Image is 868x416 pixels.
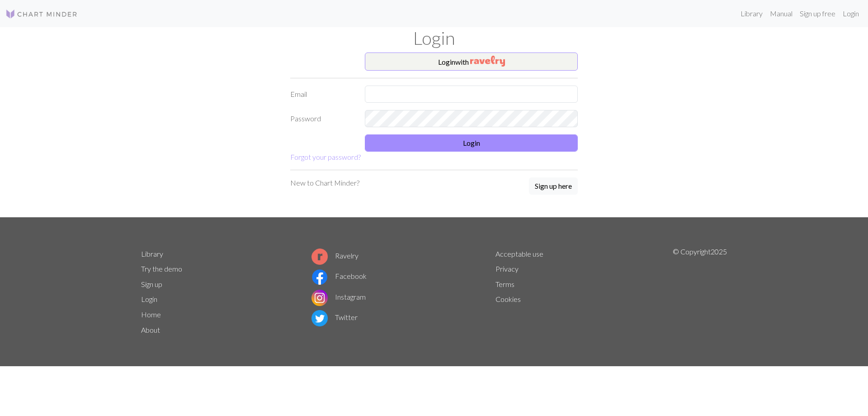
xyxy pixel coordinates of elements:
img: Ravelry [470,56,505,67]
img: Ravelry logo [311,249,328,265]
img: Twitter logo [311,310,328,326]
a: Login [141,295,157,303]
h1: Login [136,27,732,49]
a: Login [839,5,863,23]
a: Sign up here [529,177,578,196]
img: Facebook logo [311,269,328,285]
button: Login [365,134,578,152]
button: Sign up here [529,177,578,195]
a: Forgot your password? [290,153,361,161]
a: Twitter [311,313,358,321]
a: Try the demo [141,264,182,273]
a: Sign up free [796,5,839,23]
a: Ravelry [311,251,359,260]
a: Sign up [141,280,162,288]
p: New to Chart Minder? [290,177,359,188]
a: Library [737,5,766,23]
a: Cookies [495,295,521,303]
a: Facebook [311,272,367,280]
a: Acceptable use [495,249,543,258]
p: © Copyright 2025 [673,246,727,338]
img: Logo [5,9,78,19]
button: Loginwith [365,53,578,71]
a: Privacy [495,264,519,273]
a: About [141,325,160,334]
a: Terms [495,280,514,288]
img: Instagram logo [311,290,328,306]
a: Home [141,310,161,319]
a: Library [141,249,163,258]
a: Instagram [311,292,366,301]
a: Manual [766,5,796,23]
label: Password [285,110,359,127]
label: Email [285,86,359,103]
